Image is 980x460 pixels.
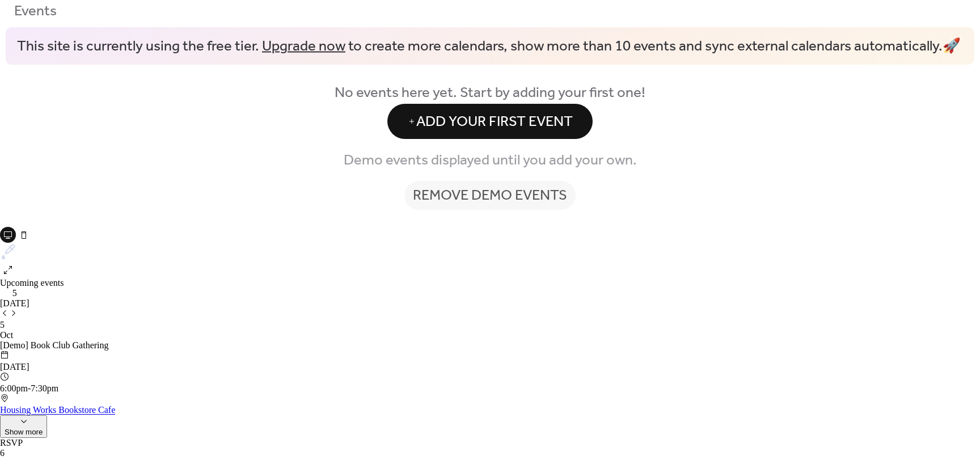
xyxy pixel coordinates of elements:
[416,111,573,133] span: Add Your First Event
[387,104,593,139] button: Add Your First Event
[5,417,43,428] div: ​
[14,83,966,104] span: No events here yet. Start by adding your first one!
[404,181,576,209] button: Remove demo events
[31,383,58,393] span: 7:30pm
[344,150,637,172] span: Demo events displayed until you add your own.
[262,33,345,61] a: Upgrade now
[5,428,43,436] span: Show more
[14,104,966,139] a: Add Your First Event
[413,185,567,207] span: Remove demo events
[17,37,961,57] span: This site is currently using the free tier. to create more calendars, show more than 10 events an...
[28,383,31,393] span: -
